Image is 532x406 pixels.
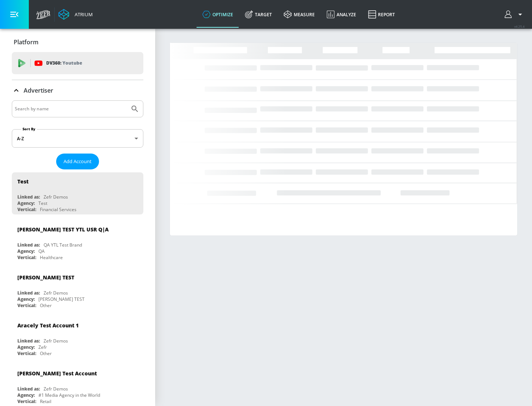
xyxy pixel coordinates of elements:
[40,398,51,405] div: Retail
[12,268,143,310] div: [PERSON_NAME] TESTLinked as:Zefr DemosAgency:[PERSON_NAME] TESTVertical:Other
[17,302,36,309] div: Vertical:
[56,154,99,169] button: Add Account
[46,59,82,67] p: DV360:
[17,290,40,296] div: Linked as:
[21,127,37,131] label: Sort By
[514,24,525,28] span: v 4.25.4
[12,172,143,214] div: TestLinked as:Zefr DemosAgency:TestVertical:Financial Services
[12,316,143,358] div: Aracely Test Account 1Linked as:Zefr DemosAgency:ZefrVertical:Other
[278,1,321,28] a: measure
[72,11,93,18] div: Atrium
[62,59,82,67] p: Youtube
[17,392,35,398] div: Agency:
[64,157,92,166] span: Add Account
[15,104,127,114] input: Search by name
[17,248,35,254] div: Agency:
[17,226,109,233] div: [PERSON_NAME] TEST YTL USR Q|A
[321,1,362,28] a: Analyze
[362,1,401,28] a: Report
[38,344,47,350] div: Zefr
[197,1,239,28] a: optimize
[12,32,143,52] div: Platform
[17,194,40,200] div: Linked as:
[44,338,68,344] div: Zefr Demos
[44,290,68,296] div: Zefr Demos
[44,194,68,200] div: Zefr Demos
[38,200,47,206] div: Test
[239,1,278,28] a: Target
[14,38,38,46] p: Platform
[58,9,93,20] a: Atrium
[17,178,28,185] div: Test
[44,242,82,248] div: QA YTL Test Brand
[12,220,143,262] div: [PERSON_NAME] TEST YTL USR Q|ALinked as:QA YTL Test BrandAgency:QAVertical:Healthcare
[17,322,79,329] div: Aracely Test Account 1
[44,386,68,392] div: Zefr Demos
[17,242,40,248] div: Linked as:
[17,344,35,350] div: Agency:
[17,296,35,302] div: Agency:
[17,370,97,377] div: [PERSON_NAME] Test Account
[17,200,35,206] div: Agency:
[38,296,85,302] div: [PERSON_NAME] TEST
[40,350,52,357] div: Other
[12,80,143,101] div: Advertiser
[17,338,40,344] div: Linked as:
[38,248,45,254] div: QA
[17,254,36,261] div: Vertical:
[40,254,63,261] div: Healthcare
[12,52,143,74] div: DV360: Youtube
[17,206,36,213] div: Vertical:
[17,398,36,405] div: Vertical:
[40,302,52,309] div: Other
[40,206,76,213] div: Financial Services
[17,350,36,357] div: Vertical:
[24,86,53,94] p: Advertiser
[17,386,40,392] div: Linked as:
[17,274,74,281] div: [PERSON_NAME] TEST
[12,129,143,148] div: A-Z
[38,392,100,398] div: #1 Media Agency in the World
